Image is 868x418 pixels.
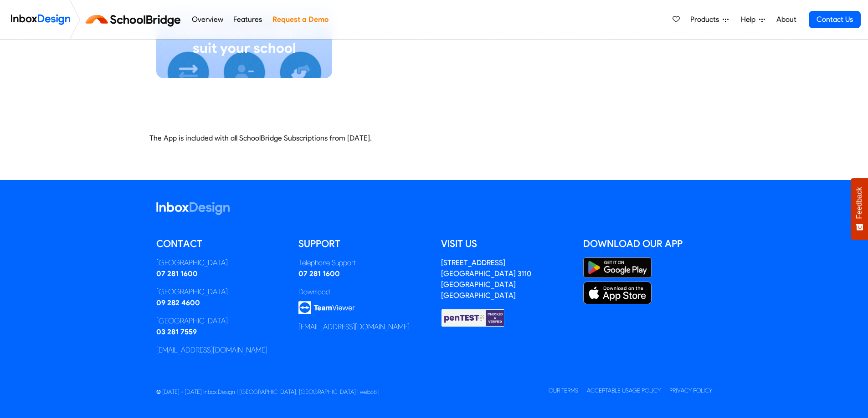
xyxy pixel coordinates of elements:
[84,9,186,30] img: schoolbridge logo
[441,237,570,251] h5: Visit us
[741,14,759,25] span: Help
[549,387,578,394] a: Our Terms
[156,269,198,278] a: 07 281 1600
[298,269,340,278] a: 07 281 1600
[270,10,331,29] a: Request a Demo
[156,316,285,327] div: [GEOGRAPHIC_DATA]
[156,287,285,297] div: [GEOGRAPHIC_DATA]
[687,10,732,29] a: Products
[737,10,769,29] a: Help
[156,327,197,336] a: 03 281 7559
[156,298,200,307] a: 09 282 4600
[851,178,868,240] button: Feedback - Show survey
[298,287,427,297] div: Download
[669,387,712,394] a: Privacy Policy
[156,202,230,215] img: logo_inboxdesign_white.svg
[809,11,861,28] a: Contact Us
[441,313,505,322] a: Checked & Verified by penTEST
[298,301,355,314] img: logo_teamviewer.svg
[149,133,719,144] p: The App is included with all SchoolBridge Subscriptions from [DATE].
[156,257,285,268] div: [GEOGRAPHIC_DATA]
[298,257,427,268] div: Telephone Support
[156,346,267,354] a: [EMAIL_ADDRESS][DOMAIN_NAME]
[855,187,863,219] span: Feedback
[441,258,531,300] a: [STREET_ADDRESS][GEOGRAPHIC_DATA] 3110[GEOGRAPHIC_DATA][GEOGRAPHIC_DATA]
[298,322,410,331] a: [EMAIL_ADDRESS][DOMAIN_NAME]
[690,14,723,25] span: Products
[587,387,661,394] a: Acceptable Usage Policy
[189,10,226,29] a: Overview
[156,237,285,251] h5: Contact
[231,10,265,29] a: Features
[441,308,505,327] img: Checked & Verified by penTEST
[441,258,531,300] address: [STREET_ADDRESS] [GEOGRAPHIC_DATA] 3110 [GEOGRAPHIC_DATA] [GEOGRAPHIC_DATA]
[298,237,427,251] h5: Support
[583,237,712,251] h5: Download our App
[583,257,652,278] img: Google Play Store
[774,10,799,29] a: About
[583,282,652,304] img: Apple App Store
[156,388,380,395] span: © [DATE] - [DATE] Inbox Design | [GEOGRAPHIC_DATA], [GEOGRAPHIC_DATA] | web88 |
